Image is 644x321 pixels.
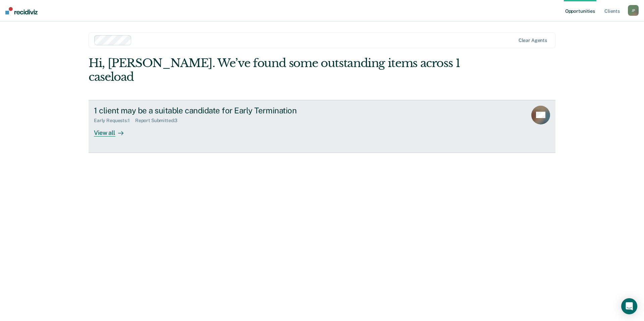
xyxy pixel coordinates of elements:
div: View all [94,123,131,137]
div: Hi, [PERSON_NAME]. We’ve found some outstanding items across 1 caseload [89,56,462,84]
div: J P [628,5,639,16]
div: Open Intercom Messenger [621,298,637,314]
div: Early Requests : 1 [94,118,135,123]
div: 1 client may be a suitable candidate for Early Termination [94,106,329,115]
div: Report Submitted : 3 [135,118,183,123]
a: 1 client may be a suitable candidate for Early TerminationEarly Requests:1Report Submitted:3View all [89,100,555,153]
img: Recidiviz [5,7,38,14]
button: JP [628,5,639,16]
div: Clear agents [519,38,547,43]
